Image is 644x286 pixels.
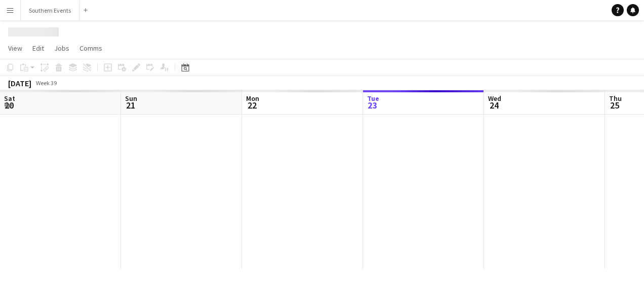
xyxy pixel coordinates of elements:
[608,99,622,111] span: 25
[245,99,259,111] span: 22
[488,94,501,103] span: Wed
[4,42,26,55] a: View
[54,44,69,53] span: Jobs
[125,94,137,103] span: Sun
[609,94,622,103] span: Thu
[75,42,106,55] a: Comms
[28,42,48,55] a: Edit
[366,99,379,111] span: 23
[8,44,22,53] span: View
[8,78,31,88] div: [DATE]
[33,79,59,87] span: Week 39
[4,94,15,103] span: Sat
[124,99,137,111] span: 21
[3,99,15,111] span: 20
[21,1,79,20] button: Southern Events
[487,99,501,111] span: 24
[50,42,73,55] a: Jobs
[246,94,259,103] span: Mon
[79,44,102,53] span: Comms
[32,44,44,53] span: Edit
[367,94,379,103] span: Tue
